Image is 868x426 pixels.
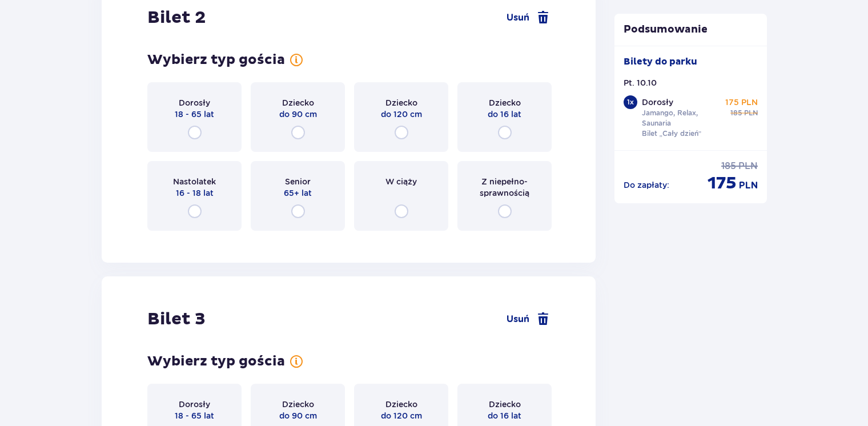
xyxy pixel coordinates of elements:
[147,308,206,330] h2: Bilet 3
[385,176,417,187] span: W ciąży
[489,97,521,108] span: Dziecko
[173,176,216,187] span: Nastolatek
[468,176,541,199] span: Z niepełno­sprawnością
[282,399,314,410] span: Dziecko
[179,97,210,108] span: Dorosły
[614,23,767,37] p: Podsumowanie
[507,312,550,326] a: Usuń
[489,399,521,410] span: Dziecko
[147,7,206,29] h2: Bilet 2
[381,108,422,120] span: do 120 cm
[176,187,214,199] span: 16 - 18 lat
[730,108,742,118] span: 185
[284,187,312,199] span: 65+ lat
[725,97,758,108] p: 175 PLN
[738,160,758,172] span: PLN
[708,172,737,194] span: 175
[385,399,417,410] span: Dziecko
[507,313,529,325] span: Usuń
[285,176,311,187] span: Senior
[624,77,657,89] p: Pt. 10.10
[624,95,637,109] div: 1 x
[488,108,521,120] span: do 16 lat
[624,179,669,191] p: Do zapłaty :
[175,410,214,421] span: 18 - 65 lat
[507,11,550,25] a: Usuń
[147,353,285,370] h3: Wybierz typ gościa
[279,108,317,120] span: do 90 cm
[175,108,214,120] span: 18 - 65 lat
[739,179,758,192] span: PLN
[381,410,422,421] span: do 120 cm
[721,160,736,172] span: 185
[642,108,721,128] p: Jamango, Relax, Saunaria
[385,97,417,108] span: Dziecko
[147,51,285,69] h3: Wybierz typ gościa
[642,128,702,139] p: Bilet „Cały dzień”
[179,399,210,410] span: Dorosły
[279,410,317,421] span: do 90 cm
[488,410,521,421] span: do 16 lat
[744,108,758,118] span: PLN
[282,97,314,108] span: Dziecko
[624,55,697,68] p: Bilety do parku
[642,97,673,108] p: Dorosły
[507,11,529,24] span: Usuń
